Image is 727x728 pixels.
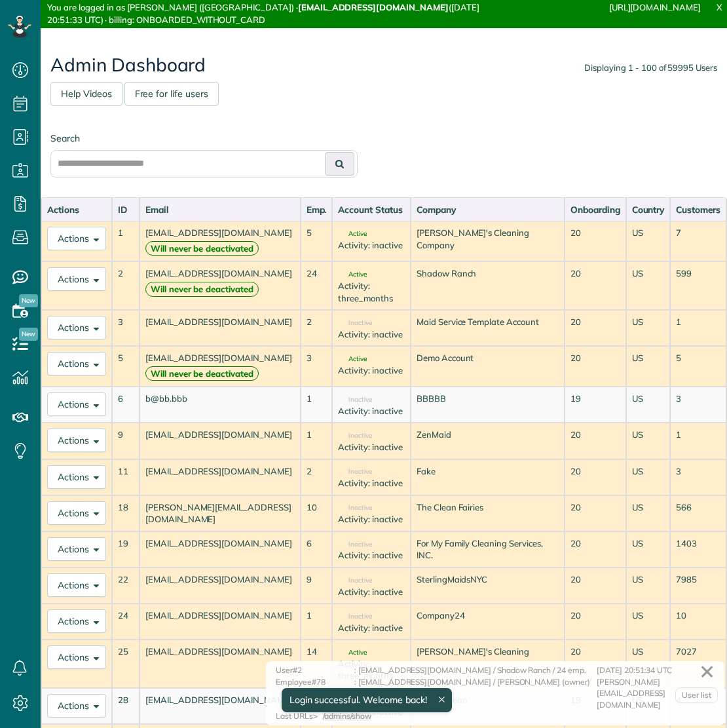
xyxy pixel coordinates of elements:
[338,613,372,620] span: Inactive
[140,640,301,688] td: [EMAIL_ADDRESS][DOMAIN_NAME]
[50,82,122,105] a: Help Videos
[338,432,372,439] span: Inactive
[626,603,671,640] td: US
[47,573,106,597] button: Actions
[47,393,106,416] button: Actions
[112,495,140,531] td: 18
[411,221,565,261] td: [PERSON_NAME]'s Cleaning Company
[338,541,372,548] span: Inactive
[670,459,726,495] td: 3
[565,221,626,261] td: 20
[112,221,140,261] td: 1
[565,261,626,310] td: 20
[140,346,301,387] td: [EMAIL_ADDRESS][DOMAIN_NAME]
[565,387,626,423] td: 19
[675,687,718,703] a: User list
[626,346,671,387] td: US
[47,609,106,633] button: Actions
[338,513,404,526] div: Activity: inactive
[338,405,404,417] div: Activity: inactive
[301,310,333,346] td: 2
[584,62,717,74] div: Displaying 1 - 100 of 59995 Users
[338,320,372,326] span: Inactive
[47,645,106,669] button: Actions
[676,203,720,216] div: Customers
[670,221,726,261] td: 7
[338,328,404,341] div: Activity: inactive
[411,603,565,640] td: Company24
[626,221,671,261] td: US
[50,55,717,75] h2: Admin Dashboard
[670,261,726,310] td: 599
[47,465,106,489] button: Actions
[411,423,565,459] td: ZenMaid
[140,567,301,603] td: [EMAIL_ADDRESS][DOMAIN_NAME]
[50,132,358,145] label: Search
[112,261,140,310] td: 2
[626,640,671,688] td: US
[112,603,140,640] td: 24
[112,567,140,603] td: 22
[565,423,626,459] td: 20
[112,459,140,495] td: 11
[411,387,565,423] td: BBBBB
[338,280,404,304] div: Activity: three_months
[565,346,626,387] td: 20
[411,531,565,567] td: For My Family Cleaning Services, INC.
[338,577,372,584] span: Inactive
[338,649,367,656] span: Active
[301,346,333,387] td: 3
[338,441,404,453] div: Activity: inactive
[140,531,301,567] td: [EMAIL_ADDRESS][DOMAIN_NAME]
[112,310,140,346] td: 3
[124,82,219,105] a: Free for life users
[565,495,626,531] td: 20
[670,423,726,459] td: 1
[47,429,106,452] button: Actions
[118,203,134,216] div: ID
[140,603,301,640] td: [EMAIL_ADDRESS][DOMAIN_NAME]
[570,203,620,216] div: Onboarding
[298,2,449,12] strong: [EMAIL_ADDRESS][DOMAIN_NAME]
[301,531,333,567] td: 6
[411,459,565,495] td: Fake
[338,586,404,598] div: Activity: inactive
[670,310,726,346] td: 1
[112,346,140,387] td: 5
[338,658,404,682] div: Activity: three_months
[47,501,106,525] button: Actions
[565,459,626,495] td: 20
[670,495,726,531] td: 566
[338,549,404,562] div: Activity: inactive
[565,531,626,567] td: 20
[19,294,38,307] span: New
[140,423,301,459] td: [EMAIL_ADDRESS][DOMAIN_NAME]
[411,261,565,310] td: Shadow Ranch
[47,352,106,375] button: Actions
[609,2,701,12] a: [URL][DOMAIN_NAME]
[140,310,301,346] td: [EMAIL_ADDRESS][DOMAIN_NAME]
[597,676,715,711] div: [PERSON_NAME][EMAIL_ADDRESS][DOMAIN_NAME]
[670,346,726,387] td: 5
[670,531,726,567] td: 1403
[140,495,301,531] td: [PERSON_NAME][EMAIL_ADDRESS][DOMAIN_NAME]
[276,676,354,711] div: Employee#78
[145,366,259,381] strong: Will never be deactivated
[301,459,333,495] td: 2
[597,664,715,676] div: [DATE] 20:51:34 UTC
[301,603,333,640] td: 1
[301,640,333,688] td: 14
[276,710,313,722] div: Last URLs
[47,694,106,718] button: Actions
[411,310,565,346] td: Maid Service Template Account
[338,203,404,216] div: Account Status
[145,203,295,216] div: Email
[112,688,140,724] td: 28
[140,261,301,310] td: [EMAIL_ADDRESS][DOMAIN_NAME]
[626,310,671,346] td: US
[354,664,597,676] div: : [EMAIL_ADDRESS][DOMAIN_NAME] / Shadow Ranch / 24 emp.
[140,459,301,495] td: [EMAIL_ADDRESS][DOMAIN_NAME]
[276,664,354,676] div: User#2
[565,310,626,346] td: 20
[145,282,259,297] strong: Will never be deactivated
